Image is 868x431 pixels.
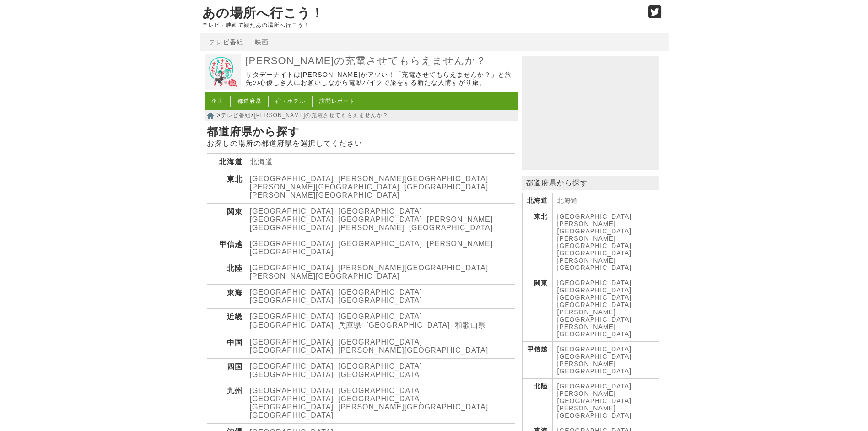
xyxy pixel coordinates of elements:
[207,154,246,171] th: 北海道
[250,215,493,232] a: [PERSON_NAME][GEOGRAPHIC_DATA]
[207,359,246,383] th: 四国
[522,379,552,423] th: 北陸
[557,197,578,204] a: 北海道
[338,207,422,215] a: [GEOGRAPHIC_DATA]
[209,38,243,46] a: テレビ番組
[319,98,355,104] a: 訪問レポート
[205,84,241,92] a: 出川哲朗の充電させてもらえませんか？
[557,308,632,323] a: [PERSON_NAME][GEOGRAPHIC_DATA]
[557,220,632,235] a: [PERSON_NAME][GEOGRAPHIC_DATA]
[409,224,493,232] a: [GEOGRAPHIC_DATA]
[557,249,632,257] a: [GEOGRAPHIC_DATA]
[250,411,334,419] a: [GEOGRAPHIC_DATA]
[211,98,223,104] a: 企画
[250,338,334,346] a: [GEOGRAPHIC_DATA]
[404,183,489,191] a: [GEOGRAPHIC_DATA]
[338,371,422,378] a: [GEOGRAPHIC_DATA]
[250,175,334,183] a: [GEOGRAPHIC_DATA]
[250,272,400,280] a: [PERSON_NAME][GEOGRAPHIC_DATA]
[250,362,334,370] a: [GEOGRAPHIC_DATA]
[250,395,334,403] a: [GEOGRAPHIC_DATA]
[237,98,261,104] a: 都道府県
[207,204,246,236] th: 関東
[250,371,334,378] a: [GEOGRAPHIC_DATA]
[557,235,632,249] a: [PERSON_NAME][GEOGRAPHIC_DATA]
[207,334,246,359] th: 中国
[207,171,246,204] th: 東北
[250,346,334,354] a: [GEOGRAPHIC_DATA]
[557,383,632,390] a: [GEOGRAPHIC_DATA]
[557,301,632,308] a: [GEOGRAPHIC_DATA]
[250,240,493,256] a: [PERSON_NAME][GEOGRAPHIC_DATA]
[207,309,246,334] th: 近畿
[522,176,659,190] p: 都道府県から探す
[338,224,404,232] a: [PERSON_NAME]
[250,158,273,166] a: 北海道
[207,236,246,260] th: 甲信越
[338,387,422,394] a: [GEOGRAPHIC_DATA]
[557,286,632,294] a: [GEOGRAPHIC_DATA]
[250,215,334,223] a: [GEOGRAPHIC_DATA]
[250,321,334,329] a: [GEOGRAPHIC_DATA]
[250,240,334,248] a: [GEOGRAPHIC_DATA]
[522,56,659,170] iframe: Advertisement
[338,321,361,329] a: 兵庫県
[557,390,632,404] a: [PERSON_NAME][GEOGRAPHIC_DATA]
[557,404,632,419] a: [PERSON_NAME][GEOGRAPHIC_DATA]
[205,54,241,90] img: 出川哲朗の充電させてもらえませんか？
[366,321,450,329] a: [GEOGRAPHIC_DATA]
[250,207,334,215] a: [GEOGRAPHIC_DATA]
[455,321,486,329] a: 和歌山県
[522,193,552,209] th: 北海道
[250,403,334,411] a: [GEOGRAPHIC_DATA]
[557,257,632,271] a: [PERSON_NAME][GEOGRAPHIC_DATA]
[202,6,324,20] a: あの場所へ行こう！
[557,294,632,301] a: [GEOGRAPHIC_DATA]
[246,54,515,68] a: [PERSON_NAME]の充電させてもらえませんか？
[246,71,515,87] p: サタデーナイトは[PERSON_NAME]がアツい！「充電させてもらえませんか？」と旅先の心優しき人にお願いしながら電動バイクで旅をする新たな人情すがり旅。
[557,323,616,330] a: [PERSON_NAME]
[557,213,632,220] a: [GEOGRAPHIC_DATA]
[275,98,305,104] a: 宿・ホテル
[207,124,515,139] h1: 都道府県から探す
[202,22,639,28] p: テレビ・映画で観たあの場所へ行こう！
[338,288,422,296] a: [GEOGRAPHIC_DATA]
[338,346,488,354] a: [PERSON_NAME][GEOGRAPHIC_DATA]
[338,338,422,346] a: [GEOGRAPHIC_DATA]
[221,112,251,119] a: テレビ番組
[254,112,389,119] a: [PERSON_NAME]の充電させてもらえませんか？
[338,403,488,411] a: [PERSON_NAME][GEOGRAPHIC_DATA]
[338,362,422,370] a: [GEOGRAPHIC_DATA]
[557,330,632,338] a: [GEOGRAPHIC_DATA]
[338,312,422,320] a: [GEOGRAPHIC_DATA]
[250,296,334,304] a: [GEOGRAPHIC_DATA]
[338,175,488,183] a: [PERSON_NAME][GEOGRAPHIC_DATA]
[250,387,334,394] a: [GEOGRAPHIC_DATA]
[250,288,334,296] a: [GEOGRAPHIC_DATA]
[522,209,552,275] th: 東北
[250,183,400,191] a: [PERSON_NAME][GEOGRAPHIC_DATA]
[338,215,422,223] a: [GEOGRAPHIC_DATA]
[338,264,488,272] a: [PERSON_NAME][GEOGRAPHIC_DATA]
[338,240,422,248] a: [GEOGRAPHIC_DATA]
[522,342,552,379] th: 甲信越
[207,383,246,424] th: 九州
[255,38,269,46] a: 映画
[557,345,632,353] a: [GEOGRAPHIC_DATA]
[207,285,246,309] th: 東海
[557,353,632,360] a: [GEOGRAPHIC_DATA]
[250,264,334,272] a: [GEOGRAPHIC_DATA]
[557,360,632,375] a: [PERSON_NAME][GEOGRAPHIC_DATA]
[557,279,632,286] a: [GEOGRAPHIC_DATA]
[205,110,518,121] nav: > >
[250,312,334,320] a: [GEOGRAPHIC_DATA]
[207,139,515,149] p: お探しの場所の都道府県を選択してください
[648,11,662,19] a: Twitter (@go_thesights)
[207,260,246,285] th: 北陸
[338,296,422,304] a: [GEOGRAPHIC_DATA]
[250,191,400,199] a: [PERSON_NAME][GEOGRAPHIC_DATA]
[522,275,552,342] th: 関東
[338,395,422,403] a: [GEOGRAPHIC_DATA]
